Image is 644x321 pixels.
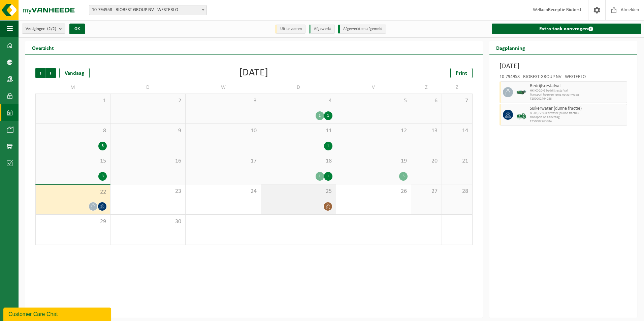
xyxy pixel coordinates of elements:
[264,188,332,195] span: 25
[445,188,469,195] span: 28
[89,5,206,15] span: 10-794958 - BIOBEST GROUP NV - WESTERLO
[110,81,186,94] td: D
[324,111,332,120] div: 1
[35,68,45,78] span: Vorige
[415,188,438,195] span: 27
[189,188,257,195] span: 24
[239,68,268,78] div: [DATE]
[530,93,625,97] span: Transport heen en terug op aanvraag
[114,157,182,165] span: 16
[492,24,641,34] a: Extra taak aanvragen
[340,157,408,165] span: 19
[340,188,408,195] span: 26
[264,127,332,135] span: 11
[316,111,324,120] div: 1
[340,97,408,105] span: 5
[516,110,526,120] img: BL-LQ-LV
[3,306,112,321] iframe: chat widget
[530,115,625,119] span: Transport op aanvraag
[548,7,581,12] strong: Receptie Biobest
[445,97,469,105] span: 7
[442,81,473,94] td: Z
[500,75,627,81] div: 10-794958 - BIOBEST GROUP NV - WESTERLO
[89,5,207,15] span: 10-794958 - BIOBEST GROUP NV - WESTERLO
[39,218,107,225] span: 29
[39,97,107,105] span: 1
[338,25,386,34] li: Afgewerkt en afgemeld
[415,127,438,135] span: 13
[26,24,56,34] span: Vestigingen
[450,68,473,78] a: Print
[445,157,469,165] span: 21
[98,142,107,150] div: 3
[456,71,467,76] span: Print
[500,61,627,71] h3: [DATE]
[189,97,257,105] span: 3
[530,111,625,115] span: BL-LQ-LV suikerwater (dunne fractie)
[186,81,261,94] td: W
[264,97,332,105] span: 4
[516,90,526,95] img: HK-XZ-20-GN-01
[114,188,182,195] span: 23
[411,81,442,94] td: Z
[39,188,107,196] span: 22
[22,24,65,34] button: Vestigingen(2/2)
[98,172,107,181] div: 3
[47,27,56,31] count: (2/2)
[415,157,438,165] span: 20
[415,97,438,105] span: 6
[261,81,336,94] td: D
[275,25,305,34] li: Uit te voeren
[264,157,332,165] span: 18
[59,68,90,78] div: Vandaag
[25,41,61,54] h2: Overzicht
[114,97,182,105] span: 2
[39,127,107,135] span: 8
[340,127,408,135] span: 12
[530,89,625,93] span: HK-XZ-20-G bedrijfsrestafval
[46,68,56,78] span: Volgende
[35,81,110,94] td: M
[189,127,257,135] span: 10
[399,172,408,181] div: 3
[189,157,257,165] span: 17
[530,106,625,111] span: Suikerwater (dunne fractie)
[336,81,411,94] td: V
[316,172,324,181] div: 1
[324,142,332,150] div: 1
[114,127,182,135] span: 9
[530,97,625,101] span: T250002764088
[69,24,85,34] button: OK
[530,83,625,89] span: Bedrijfsrestafval
[489,41,532,54] h2: Dagplanning
[114,218,182,225] span: 30
[324,172,332,181] div: 1
[309,25,335,34] li: Afgewerkt
[445,127,469,135] span: 14
[39,157,107,165] span: 15
[530,119,625,123] span: T250002763884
